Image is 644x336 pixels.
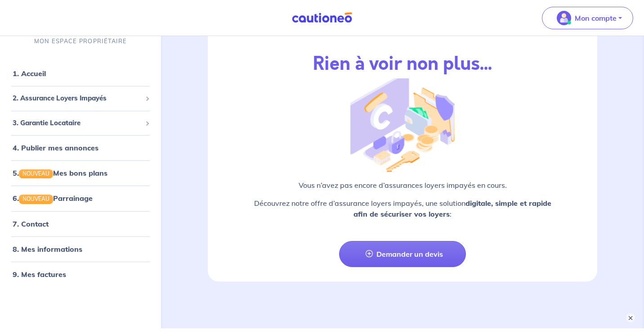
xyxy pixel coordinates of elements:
div: 7. Contact [4,214,157,232]
a: Demander un devis [339,241,466,267]
a: 1. Accueil [13,69,46,78]
a: 4. Publier mes annonces [13,143,98,152]
span: 3. Garantie Locataire [13,118,142,128]
div: 2. Assurance Loyers Impayés [4,90,157,107]
div: 3. Garantie Locataire [4,114,157,132]
div: 1. Accueil [4,64,157,82]
a: 8. Mes informations [13,244,82,253]
div: 9. Mes factures [4,265,157,283]
button: illu_account_valid_menu.svgMon compte [542,7,633,29]
img: illu_account_valid_menu.svg [557,11,571,25]
img: illu_empty_gli.png [350,71,455,173]
a: 9. Mes factures [13,269,66,278]
div: 4. Publier mes annonces [4,139,157,157]
p: Vous n’avez pas encore d’assurances loyers impayés en cours. [229,180,576,191]
button: × [626,313,635,322]
p: MON ESPACE PROPRIÉTAIRE [34,37,127,45]
span: 2. Assurance Loyers Impayés [13,93,142,104]
a: 5.NOUVEAUMes bons plans [13,168,107,177]
img: Cautioneo [288,12,356,23]
div: 5.NOUVEAUMes bons plans [4,164,157,182]
p: Mon compte [575,13,617,23]
a: 7. Contact [13,219,49,228]
a: 6.NOUVEAUParrainage [13,194,93,203]
p: Découvrez notre offre d’assurance loyers impayés, une solution : [229,198,576,219]
h2: Rien à voir non plus... [313,53,492,75]
div: 6.NOUVEAUParrainage [4,189,157,207]
div: 8. Mes informations [4,240,157,258]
